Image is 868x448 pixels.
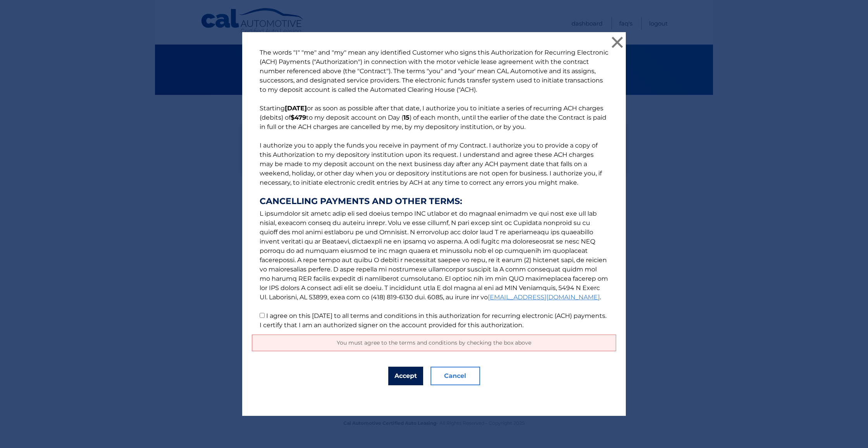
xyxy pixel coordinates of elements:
label: I agree on this [DATE] to all terms and conditions in this authorization for recurring electronic... [260,312,606,329]
span: You must agree to the terms and conditions by checking the box above [337,339,531,346]
b: 15 [403,114,410,121]
p: The words "I" "me" and "my" mean any identified Customer who signs this Authorization for Recurri... [252,48,616,330]
b: $479 [291,114,306,121]
button: Cancel [431,367,480,385]
strong: CANCELLING PAYMENTS AND OTHER TERMS: [260,197,608,206]
b: [DATE] [285,105,307,112]
button: × [610,34,625,50]
button: Accept [388,367,423,385]
a: [EMAIL_ADDRESS][DOMAIN_NAME] [488,294,600,301]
